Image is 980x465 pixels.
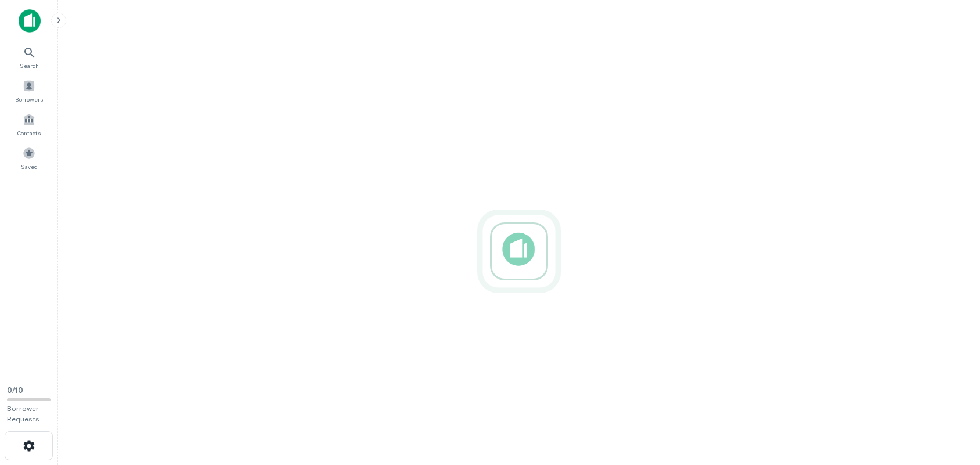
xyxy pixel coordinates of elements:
[20,61,39,70] span: Search
[7,386,23,395] span: 0 / 10
[7,405,39,423] span: Borrower Requests
[3,75,55,106] a: Borrowers
[3,142,55,174] a: Saved
[3,109,55,140] a: Contacts
[15,95,43,104] span: Borrowers
[19,9,41,33] img: capitalize-icon.png
[3,41,55,73] a: Search
[21,162,38,171] span: Saved
[17,128,41,138] span: Contacts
